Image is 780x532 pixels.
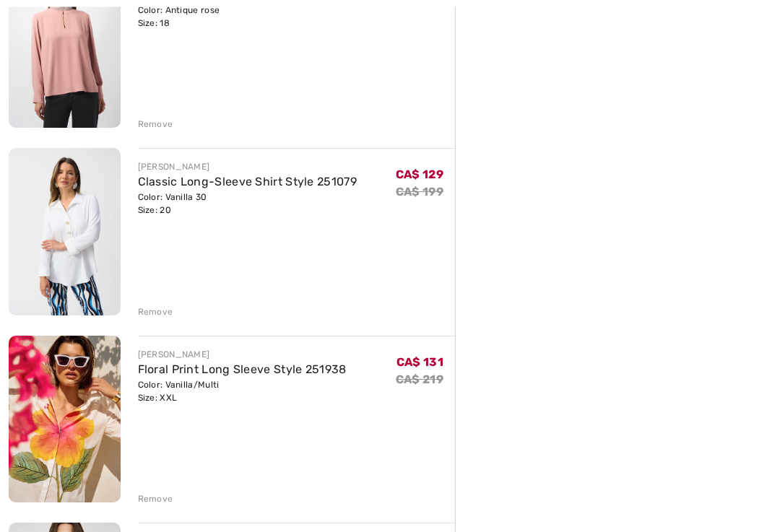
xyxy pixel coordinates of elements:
[138,4,391,30] div: Color: Antique rose Size: 18
[138,175,357,189] a: Classic Long-Sleeve Shirt Style 251079
[138,118,173,131] div: Remove
[138,363,347,377] a: Floral Print Long Sleeve Style 251938
[138,161,357,174] div: [PERSON_NAME]
[396,373,443,387] s: CA$ 219
[138,306,173,319] div: Remove
[138,349,347,362] div: [PERSON_NAME]
[138,191,357,217] div: Color: Vanilla 30 Size: 20
[138,493,173,506] div: Remove
[138,379,347,405] div: Color: Vanilla/Multi Size: XXL
[396,186,443,199] s: CA$ 199
[9,149,121,315] img: Classic Long-Sleeve Shirt Style 251079
[9,336,121,504] img: Floral Print Long Sleeve Style 251938
[396,168,443,182] span: CA$ 129
[396,356,443,370] span: CA$ 131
